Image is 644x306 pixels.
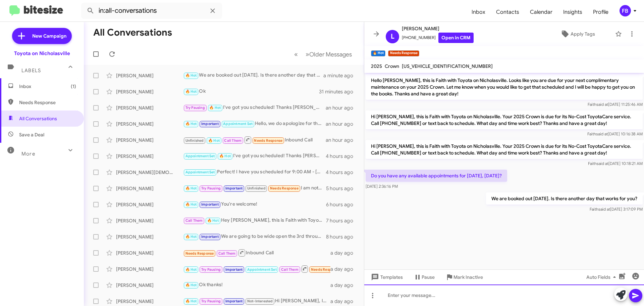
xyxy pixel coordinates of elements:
[116,104,183,111] div: [PERSON_NAME]
[590,207,643,212] span: Faith [DATE] 3:17:09 PM
[183,88,319,95] div: Ok
[224,138,241,143] span: Call Them
[330,282,359,289] div: a day ago
[422,271,435,283] span: Pause
[254,138,282,143] span: Needs Response
[571,28,595,40] span: Apply Tags
[466,2,491,22] span: Inbox
[116,282,183,289] div: [PERSON_NAME]
[371,50,385,56] small: 🔥 Hot
[453,271,483,283] span: Mark Inactive
[270,186,299,190] span: Needs Response
[366,140,643,159] p: Hi [PERSON_NAME], this is Faith with Toyota on Nicholasville. Your 2025 Crown is due for its No-C...
[185,218,203,223] span: Call Them
[183,72,323,79] div: We are booked out [DATE]. Is there another day that works for you?
[12,28,72,44] a: New Campaign
[330,266,359,272] div: a day ago
[116,233,183,240] div: [PERSON_NAME]
[366,111,643,129] p: Hi [PERSON_NAME], this is Faith with Toyota on Nicholasville. Your 2025 Crown is due for its No-C...
[581,271,624,283] button: Auto Fields
[19,83,76,90] span: Inbox
[185,283,197,287] span: 🔥 Hot
[185,299,197,303] span: 🔥 Hot
[183,233,326,241] div: We are going to be wide open the 3rd through the 5th. Are you wanting around the same time?
[491,2,525,22] a: Contacts
[319,88,359,95] div: 31 minutes ago
[201,234,219,239] span: Important
[247,186,266,190] span: Unfinished
[440,271,488,283] button: Mark Inactive
[201,202,219,207] span: Important
[388,50,419,56] small: Needs Response
[330,250,359,256] div: a day ago
[364,271,408,283] button: Templates
[620,5,631,16] div: FB
[391,31,394,42] span: L
[116,72,183,79] div: [PERSON_NAME]
[93,27,172,38] h1: All Conversations
[323,72,359,79] div: a minute ago
[614,5,637,16] button: FB
[183,281,330,289] div: Ok thanks!
[116,201,183,208] div: [PERSON_NAME]
[185,105,205,110] span: Try Pausing
[219,154,231,158] span: 🔥 Hot
[326,169,359,176] div: 4 hours ago
[116,137,183,143] div: [PERSON_NAME]
[290,47,356,61] nav: Page navigation example
[223,122,253,126] span: Appointment Set
[183,184,326,192] div: I am not using you guys anymore
[185,186,197,190] span: 🔥 Hot
[183,104,326,112] div: I've got you scheduled! Thanks [PERSON_NAME], have a great day!
[208,138,220,143] span: 🔥 Hot
[183,152,326,160] div: I've got you scheduled! Thanks [PERSON_NAME], have a great day!
[116,266,183,272] div: [PERSON_NAME]
[14,50,70,57] div: Toyota on Nicholasville
[558,2,588,22] a: Insights
[19,99,76,106] span: Needs Response
[225,299,243,303] span: Important
[183,297,330,305] div: Hi [PERSON_NAME], I've already had the maintenance done. I just went over to Toyota and [GEOGRAPH...
[587,131,643,136] span: Faith [DATE] 10:16:38 AM
[366,170,507,182] p: Do you have any available appointments for [DATE], [DATE]?
[185,138,204,143] span: Unfinished
[185,234,197,239] span: 🔥 Hot
[183,136,326,144] div: Inbound Call
[201,186,221,190] span: Try Pausing
[225,186,243,190] span: Important
[326,121,359,127] div: an hour ago
[247,267,277,272] span: Appointment Set
[183,120,326,128] div: Hello, we do apologize for the message. Thanks for letting us know, we will update our records! H...
[32,33,66,39] span: New Campaign
[326,233,359,240] div: 8 hours ago
[116,185,183,192] div: [PERSON_NAME]
[81,3,222,19] input: Search
[402,25,474,33] span: [PERSON_NAME]
[309,51,352,58] span: Older Messages
[21,151,35,157] span: More
[247,299,273,303] span: Not-Interested
[183,201,326,208] div: You're welcome!
[408,271,440,283] button: Pause
[370,271,403,283] span: Templates
[598,207,610,212] span: said at
[116,153,183,160] div: [PERSON_NAME]
[486,192,643,205] p: We are booked out [DATE]. Is there another day that works for you?
[281,267,299,272] span: Call Them
[183,168,326,176] div: Perfect! I have you scheduled for 9:00 AM - [DATE]. Let me know if you need anything else, and ha...
[306,50,309,58] span: »
[116,217,183,224] div: [PERSON_NAME]
[290,47,302,61] button: Previous
[326,137,359,143] div: an hour ago
[183,217,326,224] div: Hey [PERSON_NAME], this is Faith with Toyota on Nicholasville. Just reaching out to see if you st...
[201,122,219,126] span: Important
[183,249,330,257] div: Inbound Call
[597,161,608,166] span: said at
[402,33,474,43] span: [PHONE_NUMBER]
[116,121,183,127] div: [PERSON_NAME]
[116,169,183,176] div: [PERSON_NAME][DEMOGRAPHIC_DATA]
[371,63,382,69] span: 2025
[366,184,398,189] span: [DATE] 2:36:16 PM
[525,2,558,22] span: Calendar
